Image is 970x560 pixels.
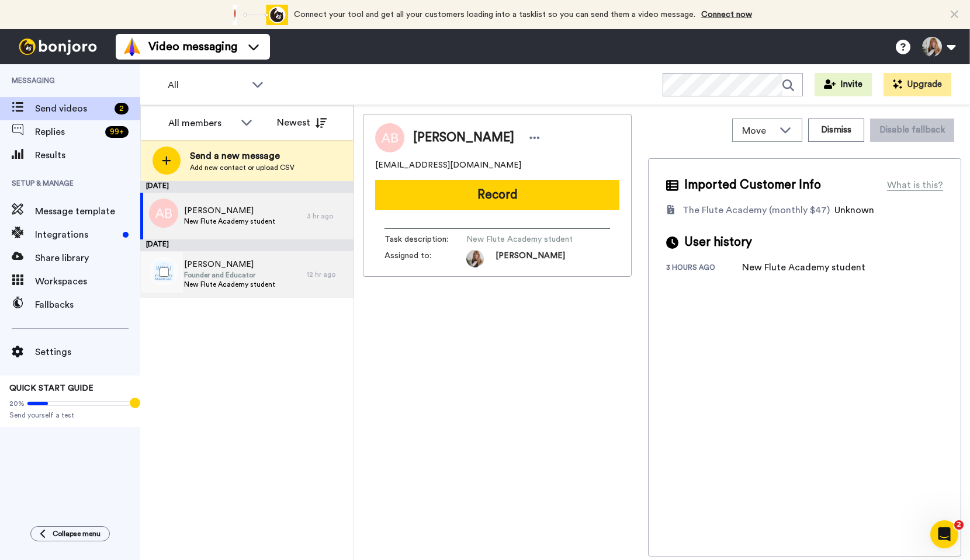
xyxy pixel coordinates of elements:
[384,234,466,245] span: Task description :
[149,199,178,228] img: ab.png
[375,159,521,171] span: [EMAIL_ADDRESS][DOMAIN_NAME]
[105,126,129,138] div: 99 +
[130,398,140,408] div: Tooltip anchor
[140,181,354,193] div: [DATE]
[496,250,565,267] span: [PERSON_NAME]
[35,345,140,359] span: Settings
[375,123,404,152] img: Image of Ani Burns
[742,124,774,138] span: Move
[9,384,93,392] span: QUICK START GUIDE
[184,217,275,226] span: New Flute Academy student
[930,520,958,548] iframe: Intercom live chat
[190,149,295,163] span: Send a new message
[683,203,830,217] div: The Flute Academy (monthly $47)
[168,78,246,92] span: All
[834,206,874,215] span: Unknown
[30,526,110,541] button: Collapse menu
[742,260,865,274] div: New Flute Academy student
[35,204,140,218] span: Message template
[9,411,131,420] span: Send yourself a test
[466,234,577,245] span: New Flute Academy student
[884,73,951,96] button: Upgrade
[53,529,101,538] span: Collapse menu
[384,250,466,267] span: Assigned to:
[307,270,348,279] div: 12 hr ago
[870,119,954,142] button: Disable fallback
[9,399,25,408] span: 20%
[140,239,354,251] div: [DATE]
[954,520,964,530] span: 2
[808,119,864,142] button: Dismiss
[887,178,943,192] div: What is this?
[148,39,237,55] span: Video messaging
[35,148,140,162] span: Results
[190,163,295,172] span: Add new contact or upload CSV
[123,37,141,56] img: vm-color.svg
[35,298,140,312] span: Fallbacks
[35,251,140,265] span: Share library
[684,234,752,251] span: User history
[224,5,288,25] div: animation
[35,228,118,242] span: Integrations
[666,263,742,274] div: 3 hours ago
[268,111,335,134] button: Newest
[307,211,348,221] div: 3 hr ago
[294,11,695,19] span: Connect your tool and get all your customers loading into a tasklist so you can send them a video...
[184,280,275,289] span: New Flute Academy student
[35,274,140,288] span: Workspaces
[184,259,275,270] span: [PERSON_NAME]
[375,180,619,210] button: Record
[184,270,275,280] span: Founder and Educator
[815,73,872,96] button: Invite
[466,250,484,267] img: b92c3bcc-6fde-43af-a477-fd3260b9ac74-1704150100.jpg
[14,39,102,55] img: bj-logo-header-white.svg
[115,103,129,114] div: 2
[35,102,110,116] span: Send videos
[35,125,101,139] span: Replies
[684,176,821,194] span: Imported Customer Info
[701,11,752,19] a: Connect now
[184,205,275,217] span: [PERSON_NAME]
[413,129,514,147] span: [PERSON_NAME]
[168,116,235,130] div: All members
